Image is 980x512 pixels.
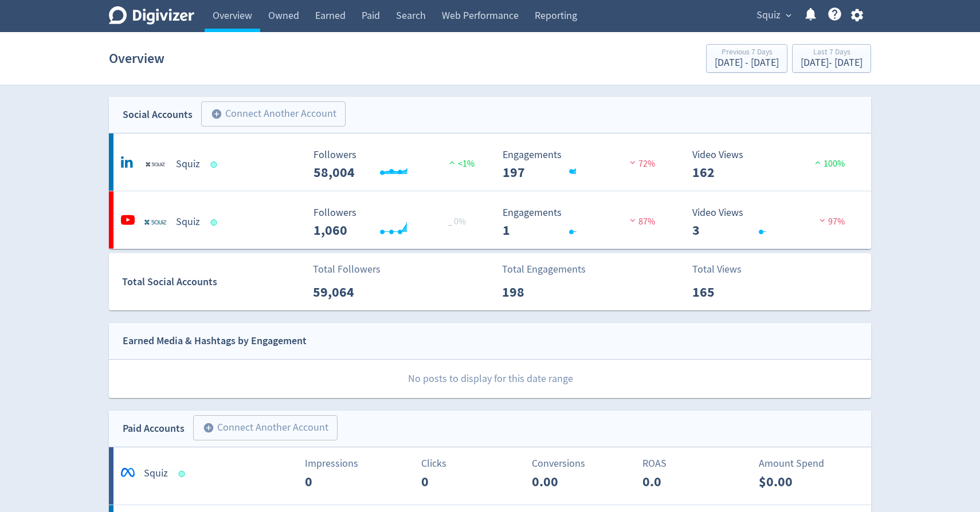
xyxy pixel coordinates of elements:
[185,417,338,440] a: Connect Another Account
[627,158,638,167] img: negative-performance.svg
[759,456,863,471] p: Amount Spend
[502,282,568,302] p: 198
[497,149,669,180] svg: Engagements 197
[497,207,669,238] svg: Engagements 1
[627,216,655,227] span: 87%
[687,207,859,238] svg: Video Views 3
[308,149,480,180] svg: Followers ---
[627,216,638,225] img: negative-performance.svg
[448,216,466,227] span: _ 0%
[817,216,845,227] span: 97%
[817,216,828,225] img: negative-performance.svg
[201,101,346,127] button: Connect Another Account
[211,162,221,168] span: Data last synced: 15 Sep 2025, 12:02am (AEST)
[203,422,214,434] span: add_circle
[211,108,222,120] span: add_circle
[792,44,871,73] button: Last 7 Days[DATE]- [DATE]
[211,219,221,226] span: Data last synced: 15 Sep 2025, 1:01pm (AEST)
[109,447,871,505] a: *SquizImpressions0Clicks0Conversions0.00ROAS0.0Amount Spend$0.00
[627,158,655,170] span: 72%
[642,456,746,471] p: ROAS
[532,471,598,492] p: 0.00
[783,10,794,21] span: expand_more
[421,471,487,492] p: 0
[193,415,338,440] button: Connect Another Account
[305,456,409,471] p: Impressions
[692,282,758,302] p: 165
[144,467,168,481] h5: Squiz
[123,333,307,349] div: Earned Media & Hashtags by Engagement
[179,471,189,477] span: Data last synced: 15 Sep 2025, 12:01pm (AEST)
[123,107,193,123] div: Social Accounts
[715,58,779,68] div: [DATE] - [DATE]
[305,471,371,492] p: 0
[144,211,167,234] img: Squiz undefined
[801,48,863,58] div: Last 7 Days
[109,191,871,249] a: Squiz undefinedSquiz Followers --- _ 0% Followers 1,060 Engagements 1 Engagements 1 87% Video Vie...
[176,157,200,171] h5: Squiz
[109,360,871,398] p: No posts to display for this date range
[715,48,779,58] div: Previous 7 Days
[308,207,480,238] svg: Followers ---
[642,471,708,492] p: 0.0
[752,6,794,25] button: Squiz
[759,471,825,492] p: $0.00
[812,158,845,170] span: 100%
[109,133,871,191] a: Squiz undefinedSquiz Followers --- Followers 58,004 <1% Engagements 197 Engagements 197 72% Video...
[421,456,525,471] p: Clicks
[532,456,636,471] p: Conversions
[313,262,381,277] p: Total Followers
[176,215,200,229] h5: Squiz
[122,274,305,290] div: Total Social Accounts
[123,420,185,437] div: Paid Accounts
[502,262,586,277] p: Total Engagements
[687,149,859,180] svg: Video Views 162
[144,153,167,176] img: Squiz undefined
[756,6,781,25] span: Squiz
[446,158,475,170] span: <1%
[706,44,787,73] button: Previous 7 Days[DATE] - [DATE]
[193,103,346,127] a: Connect Another Account
[313,282,379,302] p: 59,064
[801,58,863,68] div: [DATE] - [DATE]
[812,158,824,167] img: positive-performance.svg
[109,40,164,77] h1: Overview
[446,158,458,167] img: positive-performance.svg
[692,262,758,277] p: Total Views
